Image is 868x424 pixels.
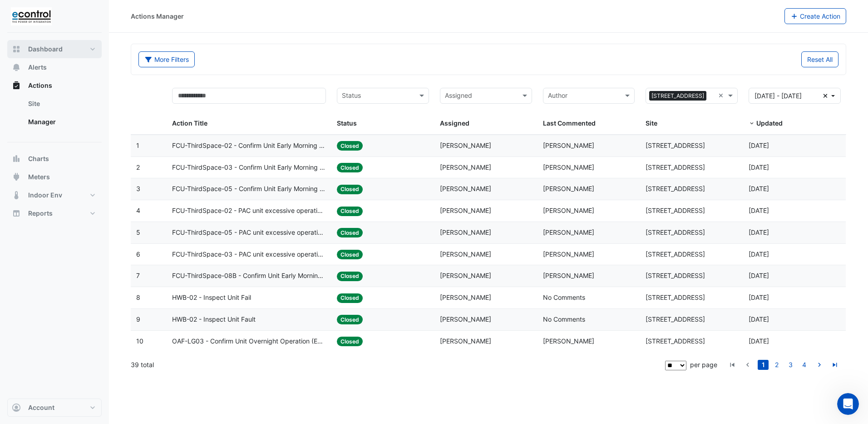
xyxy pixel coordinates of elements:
img: Company Logo [11,7,52,25]
span: [STREET_ADDRESS] [646,228,705,236]
button: Alerts [7,58,102,76]
span: [PERSON_NAME] [543,272,594,279]
span: [PERSON_NAME] [440,141,491,149]
span: [STREET_ADDRESS] [646,272,705,279]
a: 3 [785,360,796,370]
span: FCU-ThirdSpace-08B - Confirm Unit Early Morning Operation (Energy Saving) [172,271,326,281]
span: [STREET_ADDRESS] [646,337,705,345]
span: [PERSON_NAME] [440,293,491,301]
iframe: Intercom live chat [837,393,859,415]
li: page 3 [784,360,797,370]
span: Site [646,119,657,127]
span: FCU-ThirdSpace-05 - PAC unit excessive operation_Monitoring Status only [172,227,326,238]
div: Actions Manager [131,11,184,21]
span: Updated [756,119,783,127]
span: Closed [337,163,363,172]
span: No Comments [543,293,585,301]
a: 4 [799,360,809,370]
button: Indoor Env [7,186,102,204]
span: [PERSON_NAME] [440,228,491,236]
span: Reports [28,209,53,218]
a: Site [21,95,102,113]
li: page 4 [797,360,811,370]
span: 2025-08-14T13:01:26.379 [749,207,769,214]
span: Actions [28,81,52,90]
li: page 1 [756,360,770,370]
button: Reset All [801,51,838,67]
span: 2 [136,163,140,171]
span: [PERSON_NAME] [543,228,594,236]
button: Create Action [784,8,847,24]
span: Closed [337,185,363,194]
span: [PERSON_NAME] [543,185,594,192]
span: Action Title [172,119,207,127]
span: [PERSON_NAME] [440,315,491,323]
span: 2025-08-14T12:45:16.570 [749,272,769,279]
span: FCU-ThirdSpace-05 - Confirm Unit Early Morning Operation (Energy Saving) [172,184,326,194]
a: go to first page [727,360,738,370]
span: [STREET_ADDRESS] [646,293,705,301]
span: FCU-ThirdSpace-03 - Confirm Unit Early Morning Operation (Energy Saving) [172,162,326,173]
span: [PERSON_NAME] [440,207,491,214]
span: Account [28,403,54,412]
span: 7 [136,272,140,279]
span: 2025-08-13T09:40:03.672 [749,337,769,345]
span: 2025-08-14T13:01:46.279 [749,141,769,149]
span: FCU-ThirdSpace-03 - PAC unit excessive operation_Monitoring Status only [172,249,326,260]
span: 2025-08-14T13:01:20.375 [749,228,769,236]
span: [STREET_ADDRESS] [649,91,706,101]
span: Charts [28,154,49,163]
span: Closed [337,315,363,324]
span: Meters [28,172,50,182]
a: go to last page [829,360,840,370]
span: [PERSON_NAME] [440,163,491,171]
span: Dashboard [28,45,63,54]
app-icon: Reports [12,209,21,218]
span: Indoor Env [28,191,62,200]
span: FCU-ThirdSpace-02 - PAC unit excessive operation_Monitoring Status only [172,206,326,216]
span: Status [337,119,357,127]
button: [DATE] - [DATE] [749,88,841,104]
button: Dashboard [7,40,102,58]
span: [PERSON_NAME] [440,272,491,279]
span: HWB-02 - Inspect Unit Fault [172,314,256,325]
span: 8 [136,293,140,301]
span: 01 Jun 25 - 31 Aug 25 [755,92,802,100]
span: [PERSON_NAME] [543,207,594,214]
span: Alerts [28,63,47,72]
a: go to next page [814,360,825,370]
span: 2025-08-13T09:44:13.912 [749,315,769,323]
span: 3 [136,185,140,192]
button: Actions [7,76,102,95]
span: Closed [337,337,363,346]
span: [PERSON_NAME] [440,250,491,258]
app-icon: Actions [12,81,21,90]
span: 5 [136,228,140,236]
span: per page [690,361,717,368]
span: [STREET_ADDRESS] [646,207,705,214]
span: Last Commented [543,119,596,127]
span: Closed [337,250,363,259]
span: [PERSON_NAME] [543,250,594,258]
a: Manager [21,113,102,131]
a: go to previous page [742,360,753,370]
span: [STREET_ADDRESS] [646,315,705,323]
button: More Filters [138,51,195,67]
div: Actions [7,95,102,135]
span: Closed [337,141,363,151]
span: 1 [136,141,139,149]
a: 2 [771,360,782,370]
span: 2025-08-14T13:01:40.038 [749,163,769,171]
span: Closed [337,207,363,216]
app-icon: Meters [12,172,21,182]
app-icon: Dashboard [12,45,21,54]
span: Closed [337,293,363,303]
span: [PERSON_NAME] [543,141,594,149]
button: Meters [7,168,102,186]
button: Reports [7,204,102,222]
span: [PERSON_NAME] [440,185,491,192]
button: Charts [7,150,102,168]
button: Account [7,399,102,417]
span: [PERSON_NAME] [543,337,594,345]
span: HWB-02 - Inspect Unit Fail [172,293,251,303]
